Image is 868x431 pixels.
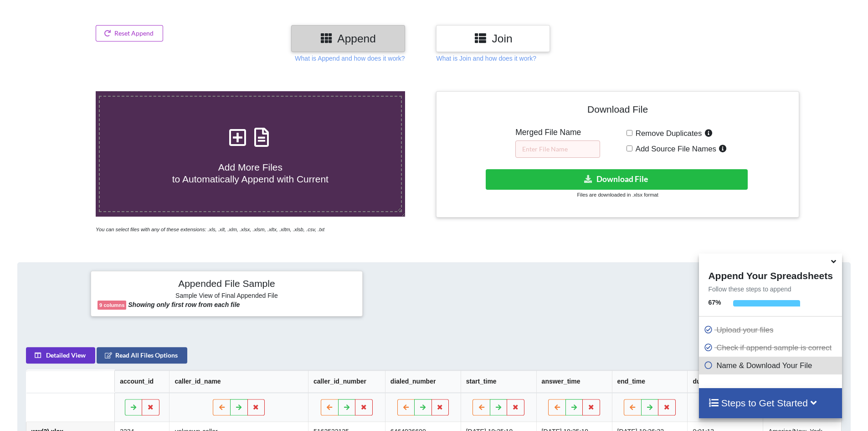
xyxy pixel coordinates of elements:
b: 9 columns [99,302,124,308]
th: dialed_number [385,370,461,393]
th: duration [688,370,763,393]
h4: Appended File Sample [98,278,356,291]
b: Showing only first row from each file [128,301,240,308]
th: caller_id_name [169,370,308,393]
p: What is Append and how does it work? [295,54,405,63]
h6: Sample View of Final Appended File [98,292,356,301]
th: start_time [461,370,536,393]
input: Enter File Name [515,140,600,158]
b: 67 % [708,299,721,306]
span: Add Source File Names [632,145,716,153]
p: Follow these steps to append [699,285,842,294]
span: Add More Files to Automatically Append with Current [172,162,329,184]
th: account_id [115,370,169,393]
span: Remove Duplicates [632,129,702,138]
button: Reset Append [96,25,163,42]
i: You can select files with any of these extensions: .xls, .xlt, .xlm, .xlsx, .xlsm, .xltx, .xltm, ... [96,227,324,232]
p: What is Join and how does it work? [436,54,536,63]
th: end_time [612,370,688,393]
button: Download File [486,169,748,190]
th: answer_time [536,370,612,393]
h4: Steps to Get Started [708,397,832,409]
p: Upload your files [704,324,839,336]
p: Check if append sample is correct [704,342,839,353]
small: Files are downloaded in .xlsx format [577,192,658,197]
button: Detailed View [26,347,95,363]
h3: Join [443,32,543,45]
h4: Append Your Spreadsheets [699,268,842,281]
h5: Merged File Name [515,128,600,137]
p: Name & Download Your File [704,360,839,371]
th: caller_id_number [308,370,385,393]
button: Read All Files Options [97,347,187,363]
h3: Append [298,32,398,45]
h4: Download File [443,98,792,124]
